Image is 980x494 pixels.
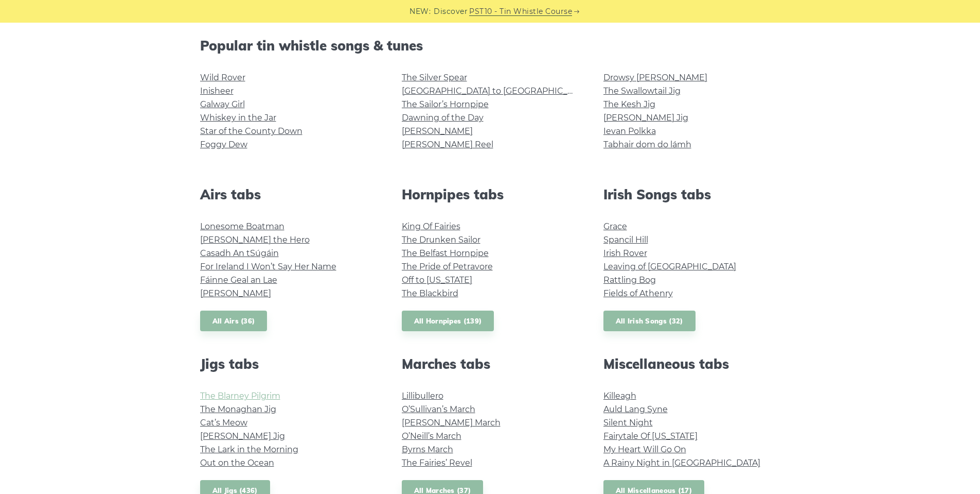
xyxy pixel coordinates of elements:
a: The Swallowtail Jig [603,86,681,96]
a: All Airs (36) [200,311,268,332]
a: Off to [US_STATE] [402,275,472,285]
h2: Jigs tabs [200,356,377,372]
a: The Silver Spear [402,73,467,82]
a: Byrns March [402,445,453,454]
a: Inisheer [200,86,234,96]
a: The Blackbird [402,288,458,298]
a: Spancil Hill [603,235,648,245]
a: Killeagh [603,391,636,401]
a: The Belfast Hornpipe [402,248,489,258]
a: Galway Girl [200,99,245,109]
a: O’Neill’s March [402,431,461,441]
a: Fields of Athenry [603,288,673,298]
h2: Irish Songs tabs [603,186,780,202]
h2: Airs tabs [200,186,377,202]
a: Out on the Ocean [200,458,274,468]
a: Grace [603,222,627,231]
a: The Monaghan Jig [200,404,276,414]
a: Irish Rover [603,248,647,258]
a: For Ireland I Won’t Say Her Name [200,262,336,271]
a: Whiskey in the Jar [200,113,276,123]
a: O’Sullivan’s March [402,404,475,414]
a: [PERSON_NAME] the Hero [200,235,310,245]
a: Auld Lang Syne [603,404,668,414]
a: Tabhair dom do lámh [603,140,691,149]
a: The Pride of Petravore [402,262,493,271]
a: [PERSON_NAME] [200,288,271,298]
span: Discover [434,6,468,18]
a: Foggy Dew [200,140,247,149]
a: [PERSON_NAME] Jig [200,431,285,441]
a: [PERSON_NAME] Reel [402,140,493,149]
h2: Marches tabs [402,356,579,372]
a: Fairytale Of [US_STATE] [603,431,698,441]
a: The Blarney Pilgrim [200,391,280,401]
a: The Kesh Jig [603,99,655,109]
h2: Popular tin whistle songs & tunes [200,38,780,54]
a: Casadh An tSúgáin [200,248,279,258]
a: King Of Fairies [402,222,460,231]
a: The Sailor’s Hornpipe [402,99,489,109]
a: [PERSON_NAME] Jig [603,113,688,123]
a: Dawning of the Day [402,113,484,123]
a: PST10 - Tin Whistle Course [469,6,572,18]
a: Lillibullero [402,391,443,401]
a: Star of the County Down [200,126,302,136]
a: The Lark in the Morning [200,445,298,454]
a: Silent Night [603,418,653,428]
a: [GEOGRAPHIC_DATA] to [GEOGRAPHIC_DATA] [402,86,592,96]
a: Wild Rover [200,73,245,82]
a: [PERSON_NAME] March [402,418,501,428]
a: Lonesome Boatman [200,222,284,231]
a: Drowsy [PERSON_NAME] [603,73,707,82]
h2: Hornpipes tabs [402,186,579,202]
a: Leaving of [GEOGRAPHIC_DATA] [603,262,736,271]
a: A Rainy Night in [GEOGRAPHIC_DATA] [603,458,760,468]
a: All Irish Songs (32) [603,311,696,332]
a: Ievan Polkka [603,126,656,136]
a: [PERSON_NAME] [402,126,473,136]
a: The Drunken Sailor [402,235,480,245]
a: Rattling Bog [603,275,656,285]
a: Fáinne Geal an Lae [200,275,277,285]
a: The Fairies’ Revel [402,458,472,468]
span: NEW: [409,6,431,18]
a: All Hornpipes (139) [402,311,494,332]
h2: Miscellaneous tabs [603,356,780,372]
a: My Heart Will Go On [603,445,686,454]
a: Cat’s Meow [200,418,247,428]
